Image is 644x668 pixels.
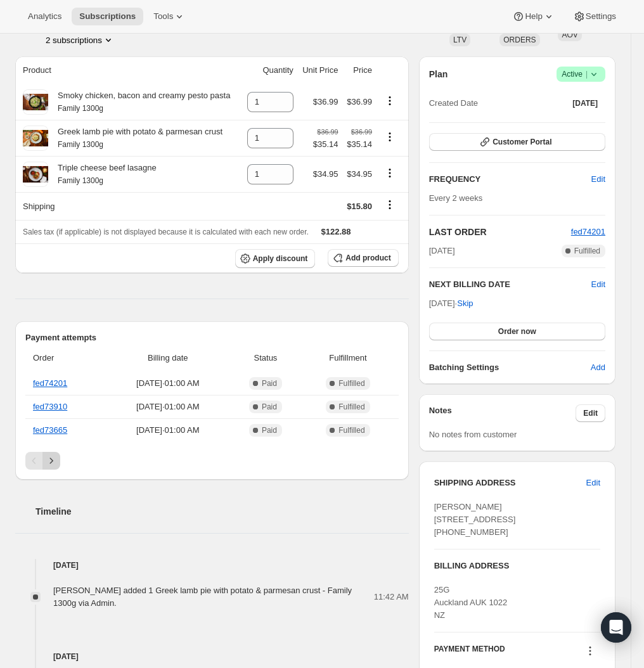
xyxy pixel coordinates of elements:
[42,452,60,470] button: Next
[347,97,372,106] span: $36.99
[313,97,338,106] span: $36.99
[58,140,103,149] small: Family 1300g
[110,352,226,364] span: Billing date
[429,361,591,374] h6: Batching Settings
[110,424,226,437] span: [DATE] · 01:00 AM
[429,430,517,439] span: No notes from customer
[571,227,605,236] a: fed74201
[380,166,400,180] button: Product actions
[562,30,577,39] span: AOV
[79,11,136,22] span: Subscriptions
[574,246,600,256] span: Fulfilled
[586,477,600,489] span: Edit
[586,69,588,79] span: |
[15,559,409,572] h4: [DATE]
[591,278,605,291] button: Edit
[449,293,480,314] button: Skip
[429,245,455,257] span: [DATE]
[33,402,67,411] a: fed73910
[434,585,508,620] span: 25G Auckland AUK 1022 NZ
[328,249,398,267] button: Add product
[351,128,372,136] small: $36.99
[429,404,576,422] h3: Notes
[583,408,598,418] span: Edit
[434,560,600,572] h3: BILLING ADDRESS
[15,56,241,84] th: Product
[110,377,226,390] span: [DATE] · 01:00 AM
[429,299,473,308] span: [DATE] ·
[380,94,400,108] button: Product actions
[23,228,309,236] span: Sales tax (if applicable) is not displayed because it is calculated with each new order.
[347,202,372,211] span: $15.80
[457,297,473,310] span: Skip
[48,89,230,115] div: Smoky chicken, bacon and creamy pesto pasta
[15,650,409,663] h4: [DATE]
[562,68,600,80] span: Active
[342,56,375,84] th: Price
[584,169,613,189] button: Edit
[586,11,616,22] span: Settings
[321,227,351,236] span: $122.88
[571,226,605,238] button: fed74201
[33,425,67,435] a: fed73665
[53,586,352,608] span: [PERSON_NAME] added 1 Greek lamb pie with potato & parmesan crust - Family 1300g via Admin.
[234,352,297,364] span: Status
[28,11,61,22] span: Analytics
[374,591,409,603] span: 11:42 AM
[583,357,613,378] button: Add
[58,176,103,185] small: Family 1300g
[146,8,193,25] button: Tools
[503,35,536,44] span: ORDERS
[153,11,173,22] span: Tools
[262,378,277,389] span: Paid
[313,138,338,151] span: $35.14
[429,278,591,291] h2: NEXT BILLING DATE
[262,402,277,412] span: Paid
[15,192,241,220] th: Shipping
[429,68,448,80] h2: Plan
[35,505,409,518] h2: Timeline
[262,425,277,435] span: Paid
[505,8,562,25] button: Help
[453,35,467,44] span: LTV
[525,11,542,22] span: Help
[429,226,571,238] h2: LAST ORDER
[305,352,390,364] span: Fulfillment
[48,162,157,187] div: Triple cheese beef lasagne
[33,378,67,388] a: fed74201
[317,128,338,136] small: $36.99
[110,401,226,413] span: [DATE] · 01:00 AM
[380,198,400,212] button: Shipping actions
[72,8,143,25] button: Subscriptions
[434,502,516,537] span: [PERSON_NAME] [STREET_ADDRESS] [PHONE_NUMBER]
[345,253,390,263] span: Add product
[241,56,297,84] th: Quantity
[338,378,364,389] span: Fulfilled
[48,125,222,151] div: Greek lamb pie with potato & parmesan crust
[572,98,598,108] span: [DATE]
[380,130,400,144] button: Product actions
[46,34,115,46] button: Product actions
[591,361,605,374] span: Add
[429,173,591,186] h2: FREQUENCY
[565,8,624,25] button: Settings
[576,404,605,422] button: Edit
[313,169,338,179] span: $34.95
[434,477,586,489] h3: SHIPPING ADDRESS
[25,331,399,344] h2: Payment attempts
[235,249,316,268] button: Apply discount
[25,344,106,372] th: Order
[253,254,308,264] span: Apply discount
[338,402,364,412] span: Fulfilled
[345,138,371,151] span: $35.14
[493,137,551,147] span: Customer Portal
[429,193,483,203] span: Every 2 weeks
[429,323,605,340] button: Order now
[579,473,608,493] button: Edit
[58,104,103,113] small: Family 1300g
[25,452,399,470] nav: Pagination
[591,173,605,186] span: Edit
[347,169,372,179] span: $34.95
